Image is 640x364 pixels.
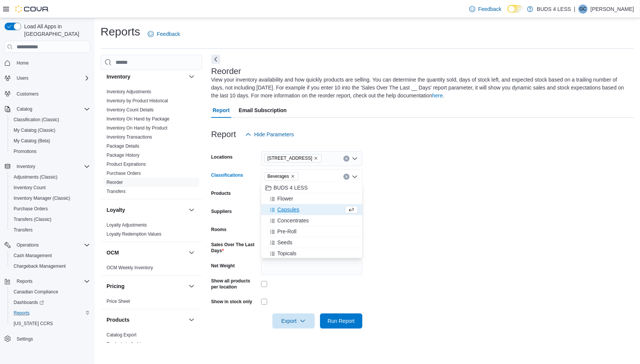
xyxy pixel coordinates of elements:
a: Price Sheet [107,299,130,304]
button: Loyalty [187,205,196,214]
button: Inventory Count [8,182,93,193]
span: Export [277,313,310,329]
span: Dashboards [14,299,44,305]
a: Inventory by Product Historical [107,98,168,103]
p: BUDS 4 LESS [537,5,571,14]
button: Home [2,57,93,68]
a: Promotions [11,147,40,156]
span: Purchase Orders [14,206,48,212]
h3: Products [107,316,130,324]
button: Remove 489 Yonge St, Unit 2 from selection in this group [314,156,318,160]
span: Inventory [14,162,90,171]
span: Inventory Count [11,183,90,192]
button: Close list of options [352,174,358,180]
span: Promotions [11,147,90,156]
a: Inventory Count Details [107,107,154,113]
span: Reports [14,277,90,286]
span: Users [17,75,28,81]
span: Classification (Classic) [14,117,59,123]
button: Hide Parameters [242,127,297,142]
p: [PERSON_NAME] [591,5,634,14]
a: Products to Archive [107,341,145,347]
button: Products [107,316,186,324]
h1: Reports [100,24,140,39]
a: My Catalog (Beta) [11,136,53,145]
span: Adjustments (Classic) [11,173,90,182]
a: Classification (Classic) [11,115,62,124]
a: Inventory Adjustments [107,89,151,94]
button: Loyalty [107,206,186,214]
span: Feedback [157,30,180,38]
label: Sales Over The Last Days [211,242,258,254]
span: Customers [14,89,90,98]
span: Reports [14,310,29,316]
a: Dashboards [11,298,47,307]
nav: Complex example [5,54,90,364]
a: Feedback [145,26,183,42]
span: Settings [14,334,90,344]
a: Adjustments (Classic) [11,173,60,182]
div: OCM [100,263,202,275]
div: View your inventory availability and how quickly products are selling. You can determine the quan... [211,76,630,100]
h3: OCM [107,249,119,256]
button: Promotions [8,146,93,157]
span: Inventory Manager (Classic) [14,195,70,201]
button: Catalog [2,104,93,114]
span: Operations [17,242,39,248]
span: Home [14,58,90,68]
a: Catalog Export [107,332,136,338]
p: | [574,5,575,14]
span: Promotions [14,148,37,154]
div: Gavin Crump [578,5,587,14]
button: Chargeback Management [8,261,93,271]
a: Settings [14,335,36,344]
button: Remove Beverages from selection in this group [291,174,295,179]
a: My Catalog (Classic) [11,126,59,135]
span: Hide Parameters [254,131,294,138]
button: Inventory [2,161,93,172]
button: Reports [14,277,36,286]
span: Inventory [17,163,35,170]
button: Adjustments (Classic) [8,172,93,182]
button: Export [272,313,315,329]
label: Show in stock only [211,299,252,305]
span: Report [213,103,230,118]
span: Reports [17,278,32,284]
button: Concentrates [261,215,362,226]
span: Topicals [277,250,297,257]
span: Settings [17,336,33,342]
a: Chargeback Management [11,262,69,271]
button: My Catalog (Beta) [8,136,93,146]
a: Loyalty Redemption Values [107,231,161,237]
a: Reports [11,308,32,318]
button: Clear input [343,156,349,162]
span: Canadian Compliance [11,287,90,296]
span: Cash Management [11,251,90,260]
button: Seeds [261,237,362,248]
span: GC [580,5,586,14]
button: Canadian Compliance [8,287,93,297]
a: Customers [14,89,42,99]
span: My Catalog (Classic) [14,127,56,133]
h3: Loyalty [107,206,125,214]
span: My Catalog (Beta) [14,138,50,144]
button: My Catalog (Classic) [8,125,93,136]
input: Dark Mode [507,5,523,13]
span: Chargeback Management [14,263,66,269]
button: Run Report [320,313,362,329]
button: Flower [261,193,362,204]
span: Feedback [478,5,501,13]
button: Transfers (Classic) [8,214,93,225]
span: Customers [17,91,39,97]
span: Transfers (Classic) [11,215,90,224]
span: Email Subscription [239,103,287,118]
button: Customers [2,88,93,99]
a: Feedback [466,2,504,17]
a: Loyalty Adjustments [107,222,147,228]
a: Inventory On Hand by Package [107,116,170,122]
a: Inventory Manager (Classic) [11,194,73,203]
label: Rooms [211,227,227,233]
span: Run Report [328,317,355,325]
span: Transfers [14,227,32,233]
span: Load All Apps in [GEOGRAPHIC_DATA] [21,23,90,38]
